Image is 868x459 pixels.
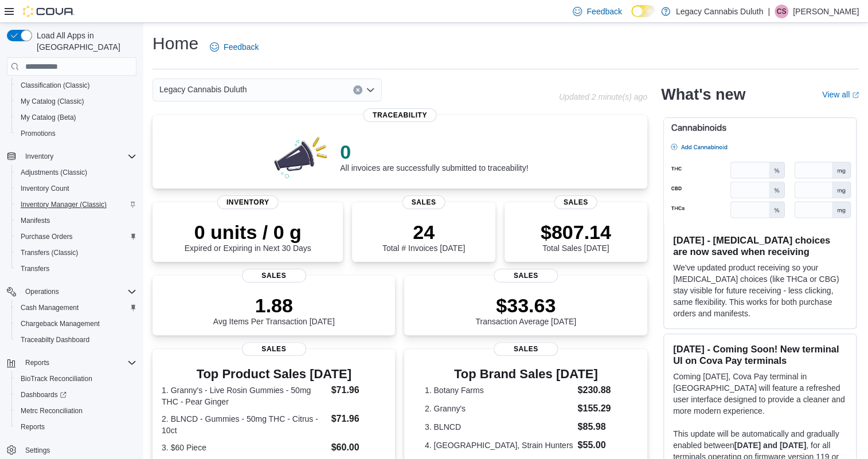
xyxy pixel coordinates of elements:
[21,444,54,457] a: Settings
[271,134,331,179] img: 0
[16,388,136,402] span: Dashboards
[852,92,859,99] svg: External link
[16,317,136,331] span: Chargeback Management
[16,214,54,227] a: Manifests
[23,6,75,17] img: Cova
[16,388,71,402] a: Dashboards
[21,150,136,163] span: Inventory
[21,356,136,370] span: Reports
[205,36,263,58] a: Feedback
[631,17,632,18] span: Dark Mode
[21,303,79,312] span: Cash Management
[21,150,58,163] button: Inventory
[16,246,83,260] a: Transfers (Classic)
[11,109,141,125] button: My Catalog (Beta)
[11,164,141,181] button: Adjustments (Classic)
[587,6,621,17] span: Feedback
[425,440,573,451] dt: 4. [GEOGRAPHIC_DATA], Strain Hunters
[11,77,141,93] button: Classification (Classic)
[213,294,335,317] p: 1.88
[16,95,136,108] span: My Catalog (Classic)
[21,113,76,122] span: My Catalog (Beta)
[16,182,74,195] a: Inventory Count
[25,446,50,455] span: Settings
[25,358,49,367] span: Reports
[577,438,627,452] dd: $55.00
[16,420,136,434] span: Reports
[673,262,847,319] p: We've updated product receiving so your [MEDICAL_DATA] choices (like THCa or CBG) stay visible fo...
[21,97,84,106] span: My Catalog (Classic)
[673,371,847,417] p: Coming [DATE], Cova Pay terminal in [GEOGRAPHIC_DATA] will feature a refreshed user interface des...
[541,221,611,244] p: $807.14
[21,374,92,383] span: BioTrack Reconciliation
[16,79,95,92] a: Classification (Classic)
[11,403,141,419] button: Metrc Reconciliation
[21,422,45,431] span: Reports
[402,195,445,209] span: Sales
[32,30,136,53] span: Load All Apps in [GEOGRAPHIC_DATA]
[25,152,53,161] span: Inventory
[16,198,136,211] span: Inventory Manager (Classic)
[16,420,49,434] a: Reports
[11,300,141,316] button: Cash Management
[21,319,100,328] span: Chargeback Management
[21,356,54,370] button: Reports
[21,232,73,241] span: Purchase Orders
[11,419,141,435] button: Reports
[559,92,647,101] p: Updated 2 minute(s) ago
[25,287,59,296] span: Operations
[16,111,81,124] a: My Catalog (Beta)
[577,420,627,434] dd: $85.98
[21,248,78,257] span: Transfers (Classic)
[775,5,788,18] div: Calvin Stuart
[21,200,107,209] span: Inventory Manager (Classic)
[340,140,528,163] p: 0
[425,403,573,414] dt: 2. Granny's
[16,127,60,140] a: Promotions
[153,32,198,55] h1: Home
[16,262,54,276] a: Transfers
[16,111,136,124] span: My Catalog (Beta)
[822,90,859,99] a: View allExternal link
[353,85,362,95] button: Clear input
[21,443,136,457] span: Settings
[673,234,847,257] h3: [DATE] - [MEDICAL_DATA] choices are now saved when receiving
[16,372,97,386] a: BioTrack Reconciliation
[21,390,67,399] span: Dashboards
[11,261,141,277] button: Transfers
[242,342,306,356] span: Sales
[425,421,573,433] dt: 3. BLNCD
[242,269,306,283] span: Sales
[11,93,141,109] button: My Catalog (Classic)
[16,95,89,108] a: My Catalog (Classic)
[21,168,87,177] span: Adjustments (Classic)
[554,195,597,209] span: Sales
[382,221,465,253] div: Total # Invoices [DATE]
[21,184,69,193] span: Inventory Count
[21,285,136,299] span: Operations
[11,387,141,403] a: Dashboards
[2,284,141,300] button: Operations
[331,412,386,426] dd: $71.96
[11,316,141,332] button: Chargeback Management
[16,404,136,418] span: Metrc Reconciliation
[577,402,627,415] dd: $155.29
[21,216,50,225] span: Manifests
[676,5,764,18] p: Legacy Cannabis Duluth
[185,221,311,253] div: Expired or Expiring in Next 30 Days
[162,367,386,381] h3: Top Product Sales [DATE]
[11,181,141,197] button: Inventory Count
[366,85,375,95] button: Open list of options
[16,262,136,276] span: Transfers
[2,442,141,458] button: Settings
[21,406,83,415] span: Metrc Reconciliation
[793,5,859,18] p: [PERSON_NAME]
[21,335,89,344] span: Traceabilty Dashboard
[11,213,141,229] button: Manifests
[16,404,87,418] a: Metrc Reconciliation
[425,385,573,396] dt: 1. Botany Farms
[11,245,141,261] button: Transfers (Classic)
[16,230,136,244] span: Purchase Orders
[2,355,141,371] button: Reports
[541,221,611,253] div: Total Sales [DATE]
